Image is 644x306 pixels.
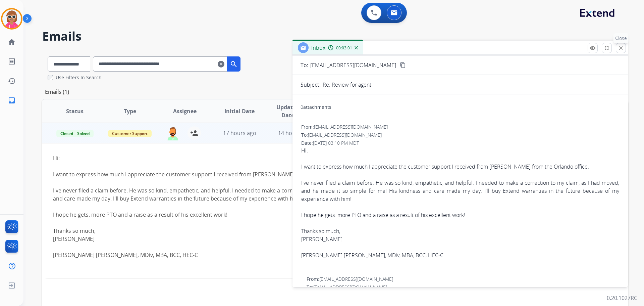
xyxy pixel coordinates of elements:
span: Closed – Solved [56,130,94,137]
div: I've never filed a claim before. He was so kind, empathetic, and helpful. I needed to make a corr... [301,179,619,203]
div: attachments [301,104,331,111]
span: 0 [301,104,303,110]
div: To: [301,132,619,138]
mat-icon: history [8,77,16,85]
div: I hope he gets. more PTO and a raise as a result of his excellent work! [53,211,507,219]
mat-icon: fullscreen [604,45,610,51]
img: agent-avatar [166,126,179,140]
span: 00:03:01 [336,45,352,51]
p: Emails (1) [42,88,72,96]
label: Use Filters In Search [56,74,102,81]
div: Hi: [301,146,619,259]
mat-icon: content_copy [400,62,406,68]
div: I've never filed a claim before. He was so kind, empathetic, and helpful. I needed to make a corr... [53,186,507,203]
div: [PERSON_NAME] [53,235,507,243]
div: From: [301,124,619,130]
span: 17 hours ago [223,129,256,137]
div: [PERSON_NAME] [301,235,619,243]
span: [EMAIL_ADDRESS][DOMAIN_NAME] [319,276,393,282]
div: [PERSON_NAME] [PERSON_NAME], MDiv, MBA, BCC, HEC-C [301,243,619,259]
mat-icon: inbox [8,96,16,104]
div: Thanks so much, [301,227,619,235]
div: [PERSON_NAME] [PERSON_NAME], MDiv, MBA, BCC, HEC-C [53,243,507,259]
img: avatar [2,9,21,28]
p: To: [301,61,308,69]
span: Initial Date [224,107,255,115]
span: Inbox [311,44,325,51]
p: Re: Review for agent [323,81,371,89]
mat-icon: list_alt [8,57,16,65]
div: From: [307,276,619,282]
div: Hi: [53,154,507,259]
mat-icon: close [618,45,624,51]
button: Close [616,43,626,53]
span: [EMAIL_ADDRESS][DOMAIN_NAME] [314,124,388,130]
span: Assignee [173,107,197,115]
mat-icon: clear [218,60,224,68]
p: 0.20.1027RC [607,294,637,302]
span: [EMAIL_ADDRESS][DOMAIN_NAME] [308,132,382,138]
span: Updated Date [273,103,303,119]
span: Type [124,107,136,115]
div: To: [307,284,619,291]
span: Customer Support [108,130,152,137]
mat-icon: home [8,38,16,46]
span: 14 hours ago [278,129,311,137]
mat-icon: remove_red_eye [590,45,596,51]
div: I hope he gets. more PTO and a raise as a result of his excellent work! [301,211,619,219]
p: Close [613,33,629,43]
span: [EMAIL_ADDRESS][DOMAIN_NAME] [313,284,387,290]
h2: Emails [42,30,628,43]
div: Date: [301,140,619,146]
mat-icon: search [230,60,238,68]
span: Status [66,107,84,115]
span: [DATE] 03:10 PM MDT [313,140,359,146]
div: Thanks so much, [53,227,507,235]
mat-icon: person_add [190,129,198,137]
div: I want to express how much I appreciate the customer support I received from [PERSON_NAME] from t... [53,170,507,178]
span: [EMAIL_ADDRESS][DOMAIN_NAME] [310,61,396,69]
div: I want to express how much I appreciate the customer support I received from [PERSON_NAME] from t... [301,163,619,171]
p: Subject: [301,81,321,89]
